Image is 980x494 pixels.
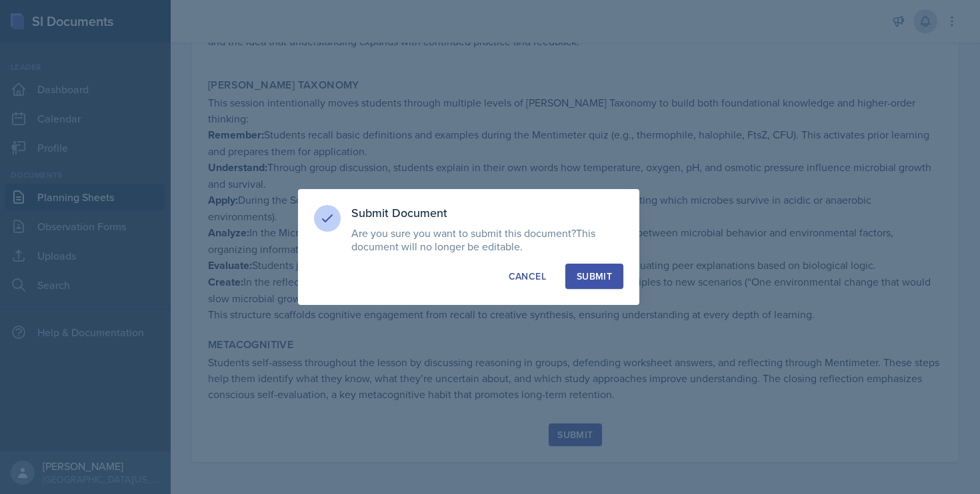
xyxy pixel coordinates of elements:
[577,270,612,283] div: Submit
[351,226,623,253] p: Are you sure you want to submit this document?
[497,264,557,289] button: Cancel
[351,205,623,221] h3: Submit Document
[565,264,623,289] button: Submit
[351,226,595,254] span: This document will no longer be editable.
[509,270,546,283] div: Cancel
